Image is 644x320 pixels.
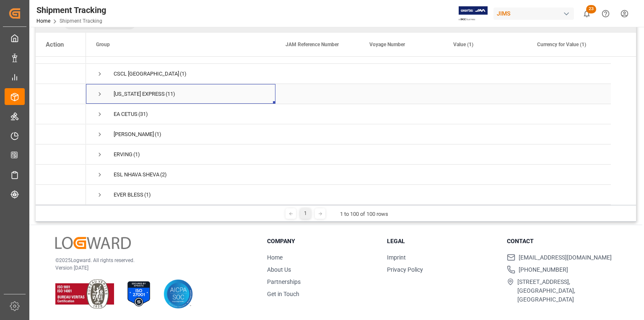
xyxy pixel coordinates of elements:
[387,254,406,261] a: Imprint
[155,125,161,144] span: (1)
[369,42,405,47] span: Voyage Number
[86,104,611,124] div: Press SPACE to select this row.
[267,278,301,285] a: Partnerships
[144,185,151,205] span: (1)
[164,279,193,309] img: AICPA SOC
[286,42,339,47] span: JAM Reference Number
[537,42,586,47] span: Currency for Value (1)
[86,64,611,84] div: Press SPACE to select this row.
[300,208,311,219] div: 1
[86,165,611,185] div: Press SPACE to select this row.
[493,5,577,21] button: JIMS
[46,41,64,48] div: Action
[596,4,615,23] button: Help Center
[124,279,153,309] img: ISO 27001 Certification
[160,165,167,184] span: (2)
[86,144,611,165] div: Press SPACE to select this row.
[519,265,568,274] span: [PHONE_NUMBER]
[36,64,86,84] div: Press SPACE to select this row.
[86,124,611,144] div: Press SPACE to select this row.
[267,237,377,246] h3: Company
[36,165,86,185] div: Press SPACE to select this row.
[519,253,612,262] span: [EMAIL_ADDRESS][DOMAIN_NAME]
[517,278,616,304] span: [STREET_ADDRESS], [GEOGRAPHIC_DATA], [GEOGRAPHIC_DATA]
[267,254,283,261] a: Home
[36,124,86,144] div: Press SPACE to select this row.
[493,8,574,20] div: JIMS
[267,291,299,297] a: Get in Touch
[166,84,175,104] span: (11)
[96,42,110,47] span: Group
[36,4,106,16] div: Shipment Tracking
[459,6,488,21] img: Exertis%20JAM%20-%20Email%20Logo.jpg_1722504956.jpg
[36,18,50,24] a: Home
[267,266,291,273] a: About Us
[387,237,496,246] h3: Legal
[138,105,148,124] span: (31)
[453,42,473,47] span: Value (1)
[180,64,187,84] span: (1)
[114,185,143,205] div: EVER BLESS
[55,257,246,264] p: © 2025 Logward. All rights reserved.
[133,145,140,164] span: (1)
[387,266,423,273] a: Privacy Policy
[86,185,611,205] div: Press SPACE to select this row.
[114,125,154,144] div: [PERSON_NAME]
[55,279,114,309] img: ISO 9001 & ISO 14001 Certification
[114,165,159,184] div: ESL NHAVA SHEVA
[114,84,165,104] div: [US_STATE] EXPRESS
[114,145,132,164] div: ERVING
[114,64,179,84] div: CSCL [GEOGRAPHIC_DATA]
[86,84,611,104] div: Press SPACE to select this row.
[507,237,616,246] h3: Contact
[340,210,388,218] div: 1 to 100 of 100 rows
[577,4,596,23] button: show 23 new notifications
[36,144,86,165] div: Press SPACE to select this row.
[55,237,131,249] img: Logward Logo
[36,104,86,124] div: Press SPACE to select this row.
[36,185,86,205] div: Press SPACE to select this row.
[55,264,246,272] p: Version [DATE]
[586,5,596,13] span: 23
[114,105,138,124] div: EA CETUS
[36,84,86,104] div: Press SPACE to select this row.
